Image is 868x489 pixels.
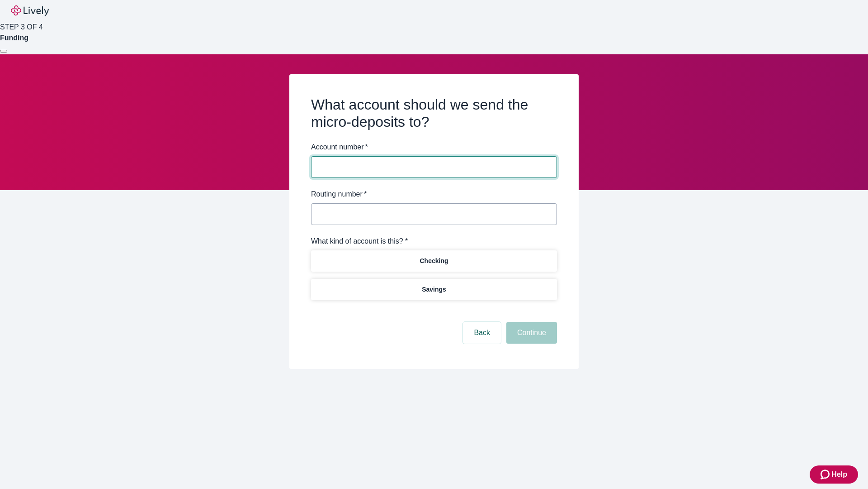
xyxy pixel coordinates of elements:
[311,142,368,153] label: Account number
[311,96,557,131] h2: What account should we send the micro-deposits to?
[831,469,847,480] span: Help
[311,189,367,200] label: Routing number
[311,279,557,300] button: Savings
[463,322,501,344] button: Back
[420,256,448,266] p: Checking
[311,236,408,247] label: What kind of account is this? *
[422,285,446,294] p: Savings
[810,465,858,484] button: Zendesk support iconHelp
[821,469,831,480] svg: Zendesk support icon
[311,250,557,272] button: Checking
[11,5,49,16] img: Lively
